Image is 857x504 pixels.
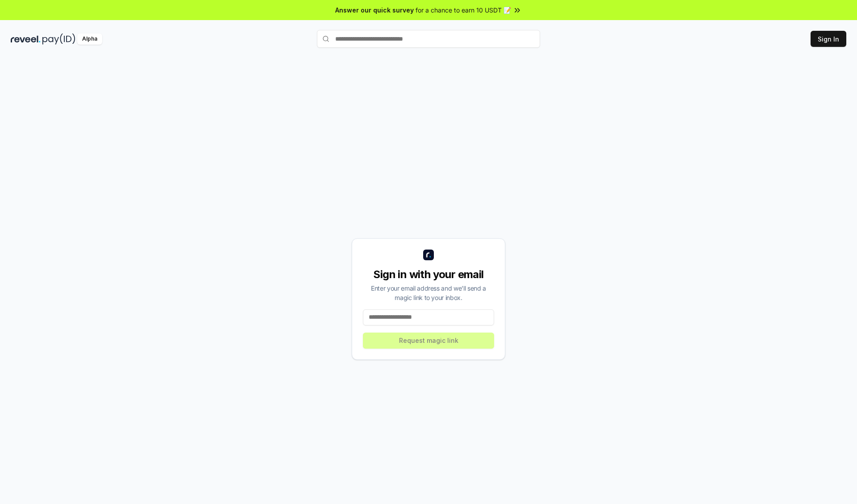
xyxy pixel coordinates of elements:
div: Sign in with your email [363,267,494,282]
img: logo_small [423,250,434,260]
span: for a chance to earn 10 USDT 📝 [416,5,511,15]
button: Sign In [811,31,846,47]
div: Enter your email address and we’ll send a magic link to your inbox. [363,283,494,302]
img: reveel_dark [11,33,41,45]
div: Alpha [77,33,102,45]
span: Answer our quick survey [335,5,414,15]
img: pay_id [42,33,75,45]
